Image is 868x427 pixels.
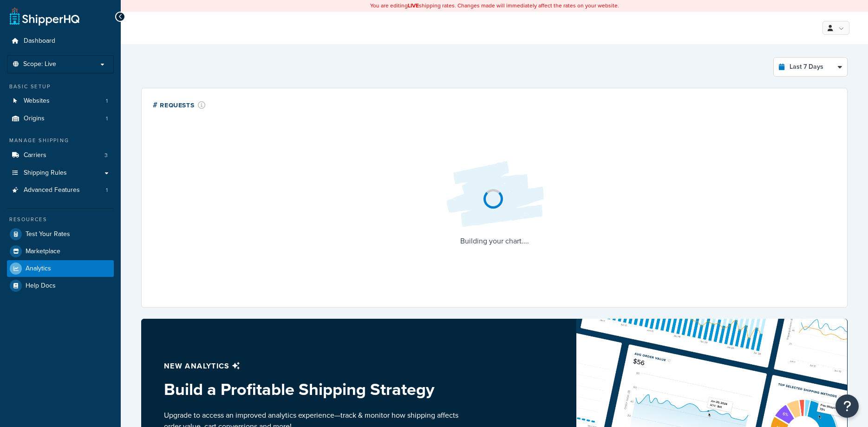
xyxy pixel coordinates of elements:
[7,110,114,127] a: Origins1
[7,182,114,199] li: Advanced Features
[7,147,114,164] a: Carriers3
[408,1,419,10] b: LIVE
[439,235,550,248] p: Building your chart....
[23,60,56,68] span: Scope: Live
[24,169,67,177] span: Shipping Rules
[7,137,114,145] div: Manage Shipping
[7,92,114,110] li: Websites
[106,186,108,194] span: 1
[26,248,60,256] span: Marketplace
[153,99,206,110] div: # Requests
[24,97,50,105] span: Websites
[7,147,114,164] li: Carriers
[7,216,114,223] div: Resources
[7,83,114,91] div: Basic Setup
[104,151,108,159] span: 3
[106,97,108,105] span: 1
[7,33,114,50] a: Dashboard
[7,243,114,260] a: Marketplace
[7,182,114,199] a: Advanced Features1
[24,186,80,194] span: Advanced Features
[24,115,45,123] span: Origins
[7,164,114,182] a: Shipping Rules
[106,115,108,123] span: 1
[26,230,70,238] span: Test Your Rates
[7,92,114,110] a: Websites1
[7,110,114,127] li: Origins
[7,277,114,294] a: Help Docs
[24,151,46,159] span: Carriers
[164,360,472,373] p: New analytics
[439,154,550,235] img: Loading...
[26,265,51,273] span: Analytics
[7,260,114,277] a: Analytics
[26,282,56,290] span: Help Docs
[164,380,472,399] h3: Build a Profitable Shipping Strategy
[835,394,859,418] button: Open Resource Center
[24,37,55,45] span: Dashboard
[7,226,114,243] a: Test Your Rates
